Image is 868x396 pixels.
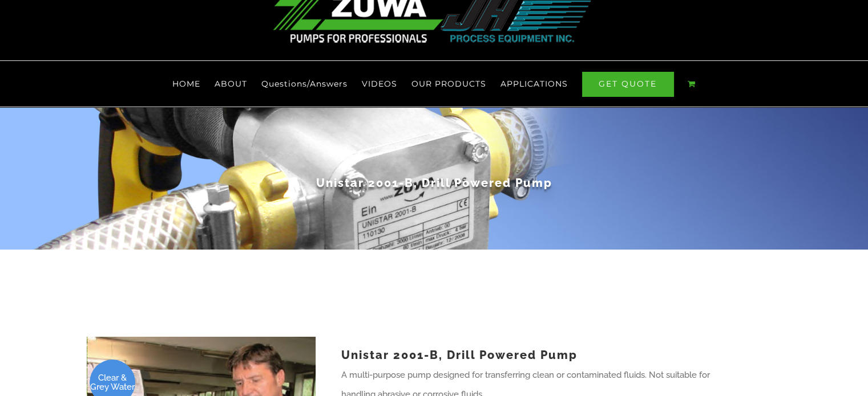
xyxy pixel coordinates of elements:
a: View Cart [688,61,696,107]
a: ABOUT [215,61,247,107]
a: HOME [172,61,200,107]
span: Clear & Grey Water [90,373,135,391]
span: GET QUOTE [582,72,673,96]
nav: Main Menu [50,61,817,107]
span: APPLICATIONS [500,80,568,88]
span: VIDEOS [362,80,397,88]
span: OUR PRODUCTS [411,80,486,88]
h1: Unistar 2001-B, Drill Powered Pump [100,175,768,191]
span: HOME [172,80,200,88]
a: Questions/Answers [261,61,348,107]
h1: Unistar 2001-B, Drill Powered Pump [341,345,745,365]
a: OUR PRODUCTS [411,61,486,107]
span: Questions/Answers [261,80,348,88]
span: ABOUT [215,80,247,88]
a: GET QUOTE [582,61,673,107]
a: APPLICATIONS [500,61,568,107]
a: VIDEOS [362,61,397,107]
